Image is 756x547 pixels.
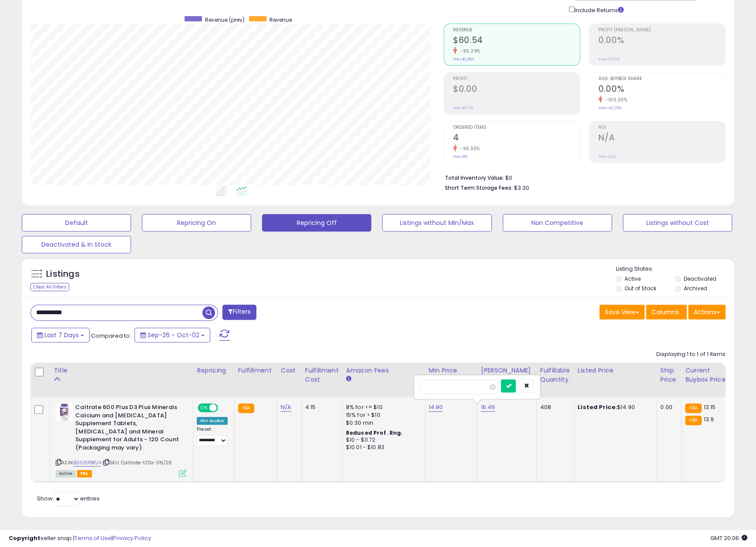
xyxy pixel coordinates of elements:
div: Current Buybox Price [685,366,730,384]
h5: Listings [46,268,80,280]
b: Reduced Prof. Rng. [346,429,403,436]
strong: Copyright [9,534,40,542]
a: Privacy Policy [113,534,151,542]
li: $0 [445,172,719,182]
span: FBA [77,470,92,477]
div: Repricing [197,366,231,375]
h2: 0.00% [598,35,725,47]
b: Total Inventory Value: [445,174,504,181]
div: Cost [281,366,298,375]
div: $10 - $11.72 [346,436,418,444]
span: Revenue (prev) [205,16,245,23]
div: 4.15 [305,403,336,411]
label: Archived [684,285,707,292]
span: Sep-26 - Oct-02 [148,331,199,339]
button: Actions [688,305,726,319]
button: Non Competitive [503,214,612,232]
label: Out of Stock [625,285,656,292]
small: Prev: $0.00 [453,105,474,111]
b: Caltrate 600 Plus D3 Plus Minerals Calcium and [MEDICAL_DATA] Supplement Tablets, [MEDICAL_DATA] ... [75,403,181,454]
small: FBA [685,403,701,413]
img: 41QkDH3Z7xL._SL40_.jpg [56,403,73,421]
div: Clear All Filters [30,283,69,291]
div: 8% for <= $10 [346,403,418,411]
div: Preset: [197,426,228,446]
small: Prev: 86 [453,154,467,159]
div: Win BuyBox [197,417,228,425]
div: Amazon Fees [346,366,421,375]
div: ASIN: [56,403,186,476]
span: Last 7 Days [44,331,79,339]
h2: N/A [598,133,725,144]
button: Default [22,214,131,232]
div: Fulfillable Quantity [540,366,570,384]
small: Amazon Fees. [346,375,351,383]
span: | SKU: Caltrate-120x-06/26 [102,459,172,466]
button: Listings without Min/Max [382,214,491,232]
span: Show: entries [37,494,100,503]
b: Short Term Storage Fees: [445,184,513,191]
button: Filters [222,305,256,320]
small: Prev: 42.29% [598,105,622,111]
div: 0.00 [660,403,675,411]
a: Terms of Use [74,534,111,542]
div: Listed Price [578,366,653,375]
div: 408 [540,403,567,411]
label: Active [625,275,641,282]
button: Save View [599,305,645,319]
span: Profit [453,77,580,81]
span: 2025-10-10 20:06 GMT [710,534,747,542]
a: B0015PBPJ4 [74,459,101,466]
button: Listings without Cost [623,214,732,232]
button: Repricing On [142,214,251,232]
button: Sep-26 - Oct-02 [134,328,210,342]
span: 13.15 [704,403,716,411]
div: Displaying 1 to 1 of 1 items [656,350,726,359]
span: Profit [PERSON_NAME] [598,28,725,33]
div: Fulfillment Cost [305,366,339,384]
label: Deactivated [684,275,716,282]
span: OFF [217,404,231,412]
span: Avg. Buybox Share [598,77,725,81]
div: [PERSON_NAME] [481,366,533,375]
b: Listed Price: [578,403,617,411]
span: Ordered Items [453,125,580,130]
h2: 0.00% [598,84,725,96]
a: N/A [281,403,291,412]
button: Repricing Off [262,214,371,232]
a: 16.49 [481,403,495,412]
button: Last 7 Days [31,328,90,342]
span: All listings currently available for purchase on Amazon [56,470,76,477]
span: $3.30 [514,184,529,192]
button: Columns [646,305,687,319]
div: $10.01 - $10.83 [346,444,418,451]
small: Prev: N/A [598,154,615,159]
div: Fulfillment [238,366,273,375]
div: $0.30 min [346,419,418,427]
div: seller snap | | [9,534,151,543]
div: Include Returns [562,5,634,15]
a: 14.90 [429,403,443,412]
span: ON [198,404,209,412]
span: Columns [652,308,679,316]
div: Min Price [429,366,474,375]
p: Listing States: [616,265,734,273]
small: Prev: $1,284 [453,57,474,62]
div: Title [54,366,189,375]
div: $14.90 [578,403,650,411]
span: Compared to: [91,332,131,340]
small: -100.00% [602,97,627,103]
span: ROI [598,125,725,130]
button: Deactivated & In Stock [22,236,131,253]
span: Revenue [453,28,580,33]
h2: $60.54 [453,35,580,47]
h2: 4 [453,133,580,144]
h2: $0.00 [453,84,580,96]
div: 15% for > $10 [346,411,418,419]
small: -95.35% [457,145,480,152]
small: Prev: 0.00% [598,57,619,62]
div: Ship Price [660,366,678,384]
small: -95.29% [457,48,480,54]
span: 13.9 [704,415,714,423]
span: Revenue [269,16,292,23]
